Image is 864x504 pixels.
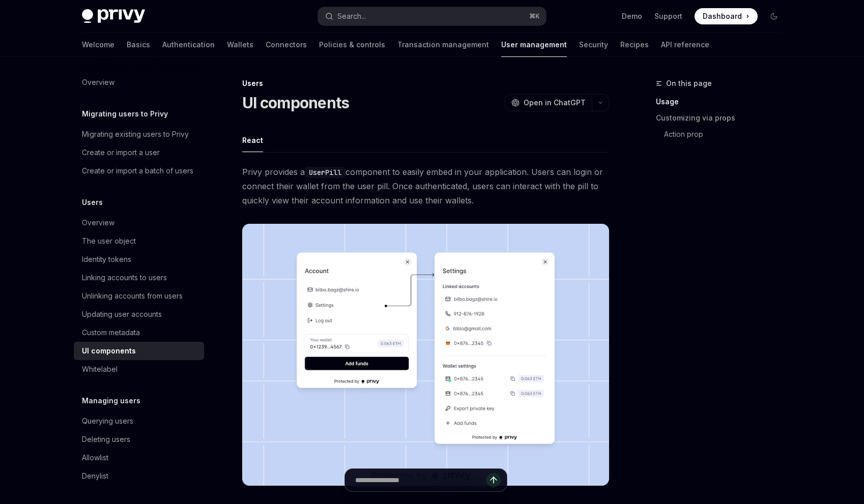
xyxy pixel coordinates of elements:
[74,287,204,305] a: Unlinking accounts from users
[656,110,790,126] a: Customizing via props
[579,33,608,57] a: Security
[242,165,609,207] span: Privy provides a component to easily embed in your application. Users can login or connect their ...
[766,8,782,24] button: Toggle dark mode
[242,128,263,152] div: React
[355,469,486,491] input: Ask a question...
[82,33,114,57] a: Welcome
[695,8,758,24] a: Dashboard
[74,430,204,449] a: Deleting users
[82,272,167,284] div: Linking accounts to users
[74,143,204,162] a: Create or import a user
[82,253,131,265] div: Identity tokens
[505,94,592,111] button: Open in ChatGPT
[74,449,204,467] a: Allowlist
[486,473,501,487] button: Send message
[318,7,546,25] button: Open search
[501,33,567,57] a: User management
[74,250,204,269] a: Identity tokens
[620,33,649,57] a: Recipes
[82,128,189,140] div: Migrating existing users to Privy
[82,196,103,209] h5: Users
[74,360,204,378] a: Whitelabel
[74,232,204,250] a: The user object
[82,9,145,23] img: dark logo
[82,308,162,320] div: Updating user accounts
[227,33,253,57] a: Wallets
[82,146,160,159] div: Create or import a user
[74,73,204,92] a: Overview
[656,94,790,110] a: Usage
[82,165,193,177] div: Create or import a batch of users
[127,33,150,57] a: Basics
[82,290,183,302] div: Unlinking accounts from users
[74,412,204,430] a: Querying users
[82,235,136,247] div: The user object
[74,342,204,360] a: UI components
[74,214,204,232] a: Overview
[666,77,712,90] span: On this page
[622,11,642,21] a: Demo
[529,12,540,20] span: ⌘ K
[242,78,609,88] div: Users
[524,98,586,108] span: Open in ChatGPT
[337,10,366,22] div: Search...
[242,224,609,486] img: images/Userpill2.png
[82,345,136,357] div: UI components
[703,11,742,21] span: Dashboard
[162,33,215,57] a: Authentication
[319,33,385,57] a: Policies & controls
[397,33,489,57] a: Transaction management
[74,323,204,342] a: Custom metadata
[266,33,307,57] a: Connectors
[74,305,204,323] a: Updating user accounts
[82,363,118,375] div: Whitelabel
[305,167,345,178] code: UserPill
[661,33,709,57] a: API reference
[82,395,140,407] h5: Managing users
[82,433,130,446] div: Deleting users
[656,126,790,142] a: Action prop
[82,217,114,229] div: Overview
[82,452,108,464] div: Allowlist
[82,76,114,88] div: Overview
[74,125,204,143] a: Migrating existing users to Privy
[82,108,168,120] h5: Migrating users to Privy
[74,162,204,180] a: Create or import a batch of users
[82,415,133,427] div: Querying users
[74,269,204,287] a: Linking accounts to users
[82,327,140,339] div: Custom metadata
[242,94,349,112] h1: UI components
[654,11,682,21] a: Support
[74,467,204,485] a: Denylist
[82,470,108,482] div: Denylist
